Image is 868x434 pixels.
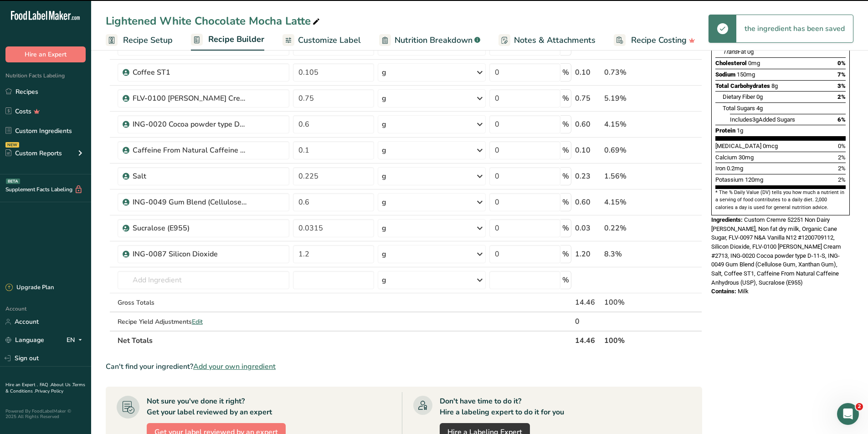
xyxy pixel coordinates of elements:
[106,361,702,372] div: Can't find your ingredient?
[715,154,737,161] span: Calcium
[6,179,20,184] div: BETA
[282,30,361,51] a: Customize Label
[838,143,846,149] span: 0%
[5,148,62,158] div: Custom Reports
[35,388,63,394] a: Privacy Policy
[730,116,795,123] span: Includes Added Sugars
[604,197,659,208] div: 4.15%
[748,60,760,66] span: 0mg
[514,34,596,46] span: Notes & Attachments
[723,93,755,100] span: Dietary Fiber
[395,34,473,46] span: Nutrition Breakdown
[837,116,846,123] span: 6%
[575,297,601,308] div: 14.46
[133,223,247,234] div: Sucralose (E955)
[837,60,846,66] span: 0%
[575,171,601,182] div: 0.23
[382,249,386,260] div: g
[5,382,38,388] a: Hire an Expert .
[771,82,778,89] span: 8g
[133,171,247,182] div: Salt
[604,93,659,104] div: 5.19%
[133,249,247,260] div: ING-0087 Silicon Dioxide
[715,82,770,89] span: Total Carbohydrates
[192,317,203,326] span: Edit
[118,298,289,307] div: Gross Totals
[745,176,763,183] span: 120mg
[736,15,853,42] div: the ingredient has been saved
[756,105,763,112] span: 4g
[837,82,846,89] span: 3%
[5,382,85,394] a: Terms & Conditions .
[737,127,743,134] span: 1g
[382,119,386,130] div: g
[147,396,272,418] div: Not sure you've done it right? Get your label reviewed by an expert
[602,331,661,350] th: 100%
[51,382,72,388] a: About Us .
[752,116,759,123] span: 3g
[747,48,754,55] span: 0g
[575,197,601,208] div: 0.60
[715,165,725,172] span: Iron
[133,197,247,208] div: ING-0049 Gum Blend (Cellulose Gum, Xanthan Gum)
[5,408,86,419] div: Powered By FoodLabelMaker © 2025 All Rights Reserved
[604,67,659,78] div: 0.73%
[118,317,289,327] div: Recipe Yield Adjustments
[116,331,573,350] th: Net Totals
[604,145,659,156] div: 0.69%
[837,403,859,425] iframe: Intercom live chat
[715,71,735,78] span: Sodium
[604,223,659,234] div: 0.22%
[575,223,601,234] div: 0.03
[727,165,743,172] span: 0.2mg
[711,216,841,286] span: Custom Cremre 52251 Non Dairy [PERSON_NAME], Non fat dry milk, Organic Cane Sugar, FLV-0097 N&A V...
[133,145,247,156] div: Caffeine From Natural Caffeine Anhydrous ([GEOGRAPHIC_DATA])
[133,93,247,104] div: FLV-0100 [PERSON_NAME] Cream #2713
[106,30,173,51] a: Recipe Setup
[382,67,386,78] div: g
[382,275,386,286] div: g
[738,288,749,295] span: Milk
[191,29,264,51] a: Recipe Builder
[631,34,687,46] span: Recipe Costing
[133,67,247,78] div: Coffee ST1
[715,143,761,149] span: [MEDICAL_DATA]
[133,119,247,130] div: ING-0020 Cocoa powder type D-11-S
[837,93,846,100] span: 2%
[575,316,601,327] div: 0
[756,93,763,100] span: 0g
[5,332,44,348] a: Language
[739,154,754,161] span: 30mg
[604,249,659,260] div: 8.3%
[298,34,361,46] span: Customize Label
[5,46,86,62] button: Hire an Expert
[715,127,735,134] span: Protein
[67,335,86,346] div: EN
[604,297,659,308] div: 100%
[604,171,659,182] div: 1.56%
[193,361,276,372] span: Add your own ingredient
[715,189,846,211] section: * The % Daily Value (DV) tells you how much a nutrient in a serving of food contributes to a dail...
[575,119,601,130] div: 0.60
[379,30,480,51] a: Nutrition Breakdown
[575,93,601,104] div: 0.75
[118,271,289,289] input: Add Ingredient
[382,223,386,234] div: g
[40,382,51,388] a: FAQ .
[838,154,846,161] span: 2%
[838,165,846,172] span: 2%
[837,71,846,78] span: 7%
[723,105,755,112] span: Total Sugars
[575,249,601,260] div: 1.20
[838,176,846,183] span: 2%
[575,67,601,78] div: 0.10
[382,171,386,182] div: g
[614,30,695,51] a: Recipe Costing
[382,145,386,156] div: g
[575,145,601,156] div: 0.10
[856,403,863,410] span: 2
[715,60,747,66] span: Cholesterol
[604,119,659,130] div: 4.15%
[711,216,743,223] span: Ingredients:
[723,48,746,55] span: Fat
